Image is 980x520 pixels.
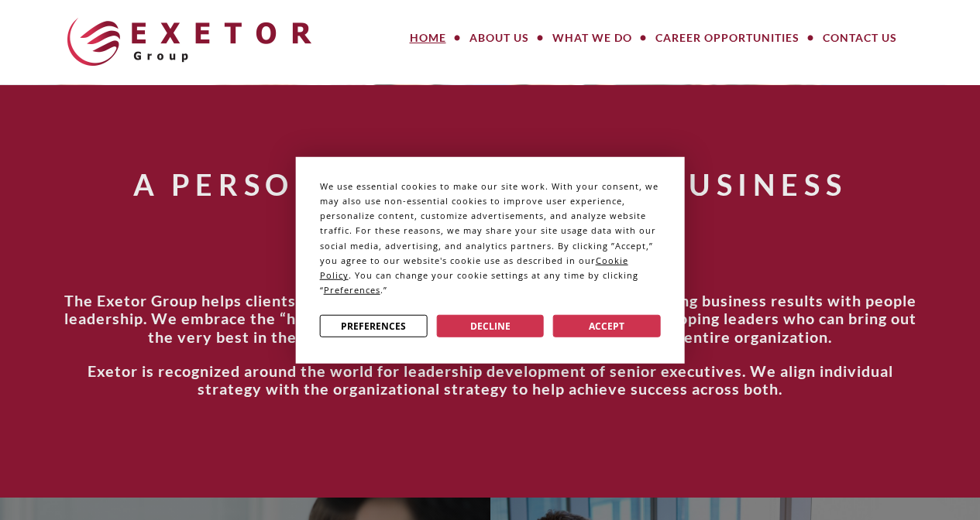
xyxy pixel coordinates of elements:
button: Preferences [320,315,428,337]
button: Accept [553,315,661,337]
span: Preferences [324,284,380,296]
div: Cookie Consent Prompt [295,157,685,364]
button: Decline [436,315,544,337]
div: We use essential cookies to make our site work. With your consent, we may also use non-essential ... [320,178,661,297]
